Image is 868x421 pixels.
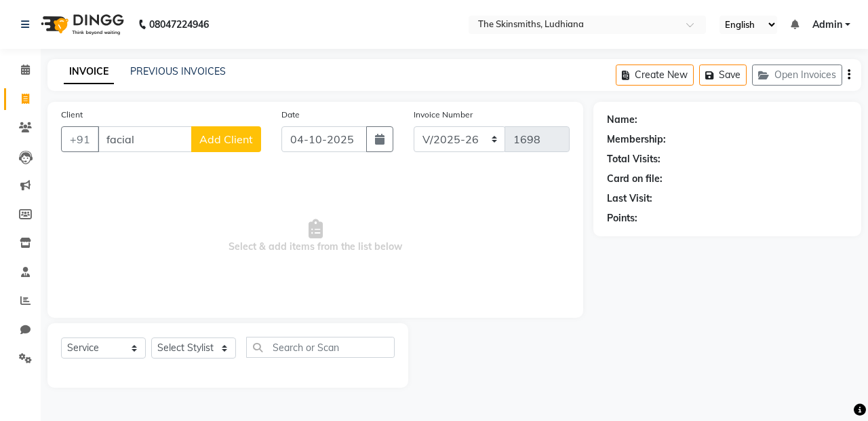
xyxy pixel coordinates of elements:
[414,109,473,121] label: Invoice Number
[281,109,300,121] label: Date
[199,132,253,146] span: Add Client
[61,109,83,121] label: Client
[607,152,660,166] div: Total Visits:
[607,211,637,225] div: Points:
[812,18,842,32] span: Admin
[130,65,226,77] a: PREVIOUS INVOICES
[246,337,395,358] input: Search or Scan
[98,126,192,152] input: Search by Name/Mobile/Email/Code
[191,126,261,152] button: Add Client
[61,168,570,304] span: Select & add items from the list below
[35,5,127,43] img: logo
[64,60,114,84] a: INVOICE
[616,65,694,86] button: Create New
[752,65,842,86] button: Open Invoices
[61,126,99,152] button: +91
[607,113,637,127] div: Name:
[699,65,747,86] button: Save
[607,172,663,186] div: Card on file:
[149,5,209,43] b: 08047224946
[607,191,652,206] div: Last Visit:
[607,132,666,147] div: Membership:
